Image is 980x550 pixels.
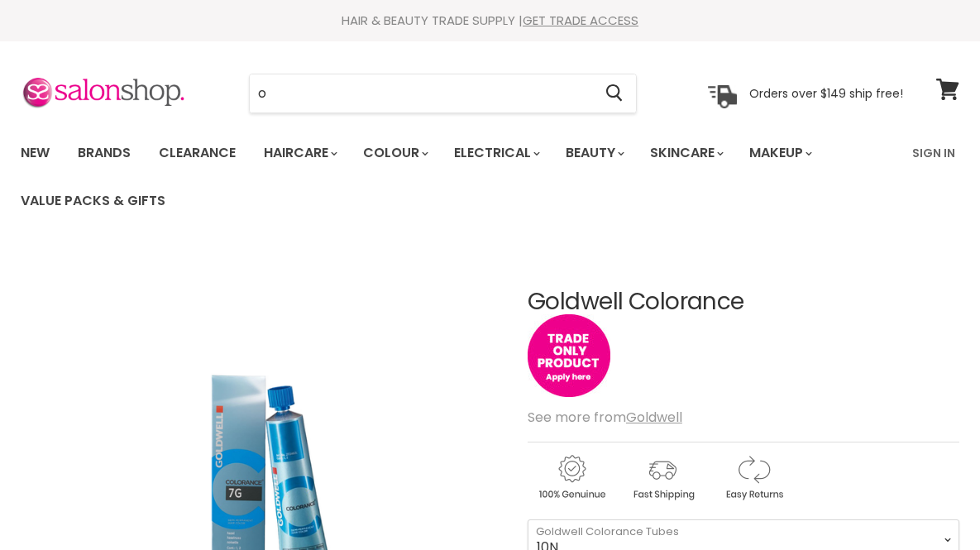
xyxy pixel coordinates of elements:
ul: Main menu [8,129,902,225]
img: genuine.gif [528,452,615,503]
a: GET TRADE ACCESS [523,12,638,29]
form: Product [249,74,637,113]
a: Colour [351,136,438,170]
a: Sign In [902,136,965,170]
button: Search [592,74,636,112]
img: shipping.gif [619,452,706,503]
input: Search [250,74,592,112]
a: Makeup [737,136,822,170]
a: New [8,136,62,170]
a: Clearance [146,136,248,170]
h1: Goldwell Colorance [528,289,959,315]
a: Beauty [553,136,634,170]
p: Orders over $149 ship free! [749,85,903,100]
a: Haircare [251,136,347,170]
a: Value Packs & Gifts [8,184,178,218]
a: Skincare [638,136,734,170]
span: See more from [528,408,682,427]
img: tradeonly_small.jpg [528,314,610,397]
a: Goldwell [626,408,682,427]
img: returns.gif [710,452,797,503]
a: Electrical [442,136,550,170]
a: Brands [65,136,143,170]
